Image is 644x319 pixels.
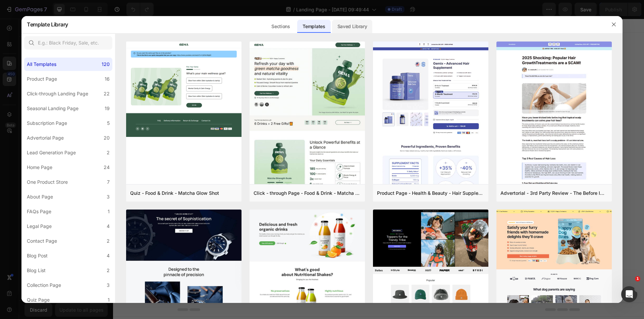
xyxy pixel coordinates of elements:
div: 24 [104,163,110,171]
div: Subscription Page [27,119,67,127]
div: 2 [107,149,110,157]
div: All Templates [27,60,56,68]
div: Advertorial Page [27,134,64,142]
div: 3 [107,281,110,289]
div: Start with Generating from URL or image [220,203,311,208]
div: 4 [107,222,110,230]
div: 1 [108,296,110,304]
div: Blog Post [27,252,48,260]
div: Click - through Page - Food & Drink - Matcha Glow Shot [254,189,361,197]
div: Product Page - Health & Beauty - Hair Supplement [377,189,484,197]
div: 19 [105,104,110,112]
div: 4 [107,252,110,260]
input: E.g.: Black Friday, Sale, etc. [24,36,112,50]
div: FAQs Page [27,208,51,216]
div: About Page [27,193,53,201]
div: 22 [104,90,110,98]
div: Advertorial - 3rd Party Review - The Before Image - Hair Supplement [500,189,608,197]
div: 2 [107,266,110,274]
div: 1 [108,208,110,216]
div: 5 [107,119,110,127]
div: Legal Page [27,222,52,230]
div: 7 [107,178,110,186]
h2: Template Library [27,16,68,33]
div: Collection Page [27,281,61,289]
div: Saved Library [332,20,373,33]
div: Quiz Page [27,296,50,304]
div: One Product Store [27,178,68,186]
div: Lead Generation Page [27,149,76,157]
div: Seasonal Landing Page [27,104,78,112]
div: 20 [104,134,110,142]
img: quiz-1.png [126,42,241,137]
div: Quiz - Food & Drink - Matcha Glow Shot [130,189,219,197]
div: Sections [266,20,295,33]
div: Home Page [27,163,52,171]
div: 3 [107,193,110,201]
div: Product Page [27,75,57,83]
div: 2 [107,237,110,245]
div: Start with Sections from sidebar [225,152,306,160]
button: Add elements [267,165,314,179]
button: Add sections [217,165,263,179]
div: Click-through Landing Page [27,90,88,98]
div: Templates [297,20,330,33]
iframe: Intercom live chat [621,286,637,302]
div: Contact Page [27,237,57,245]
div: 16 [105,75,110,83]
div: 120 [102,60,110,68]
span: 1 [635,276,640,282]
div: Blog List [27,266,46,274]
